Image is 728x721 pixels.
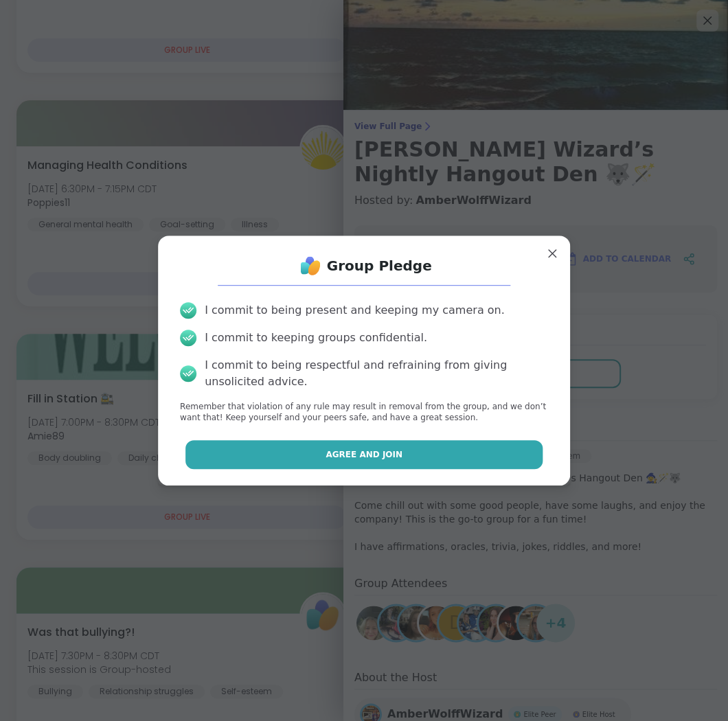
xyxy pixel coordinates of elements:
[180,401,548,424] p: Remember that violation of any rule may result in removal from the group, and we don’t want that!...
[297,252,324,279] img: ShareWell Logo
[185,440,543,469] button: Agree and Join
[205,357,548,390] div: I commit to being respectful and refraining from giving unsolicited advice.
[326,448,402,461] span: Agree and Join
[205,302,504,319] div: I commit to being present and keeping my camera on.
[205,330,427,346] div: I commit to keeping groups confidential.
[327,256,432,275] h1: Group Pledge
